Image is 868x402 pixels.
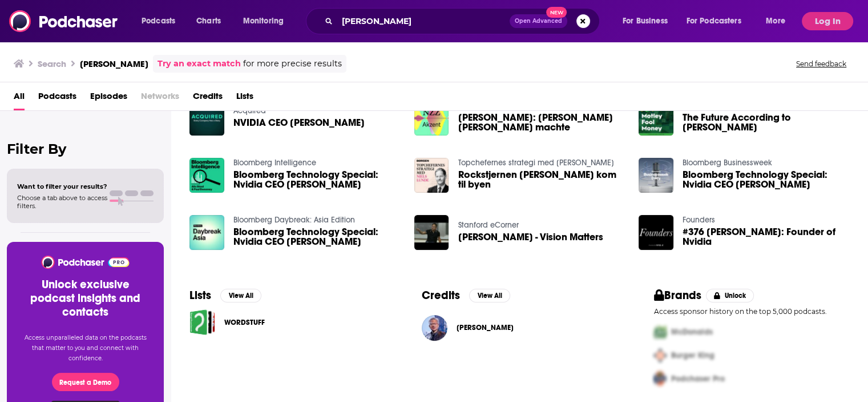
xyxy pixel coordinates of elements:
[422,315,447,341] img: Jensen Huang
[193,87,223,110] a: Credits
[649,344,671,367] img: Second Pro Logo
[38,87,76,110] a: Podcasts
[38,58,66,69] h3: Search
[671,351,714,360] span: Burger King
[233,227,401,246] a: Bloomberg Technology Special: Nvidia CEO Jensen Huang
[233,118,365,128] a: NVIDIA CEO Jensen Huang
[142,13,175,29] span: Podcasts
[683,227,850,246] span: #376 [PERSON_NAME]: Founder of Nvidia
[189,288,261,303] a: ListsView All
[243,13,284,29] span: Monitoring
[457,323,514,332] span: [PERSON_NAME]
[758,12,800,30] button: open menu
[683,113,850,132] span: The Future According to [PERSON_NAME]
[639,158,673,193] img: Bloomberg Technology Special: Nvidia CEO Jensen Huang
[639,101,673,136] img: The Future According to Jensen Huang
[233,170,401,189] a: Bloomberg Technology Special: Nvidia CEO Jensen Huang
[414,158,449,193] img: Rockstjernen Jensen Huang kom til byen
[220,289,261,303] button: View All
[683,170,850,189] span: Bloomberg Technology Special: Nvidia CEO [PERSON_NAME]
[141,87,179,110] span: Networks
[233,158,316,168] a: Bloomberg Intelligence
[683,158,772,168] a: Bloomberg Businessweek
[414,101,449,136] img: Jensen Huang: Wie er Nvidia gross machte
[243,57,342,70] span: for more precise results
[546,7,567,18] span: New
[9,10,119,32] a: Podchaser - Follow, Share and Rate Podcasts
[649,367,671,391] img: Third Pro Logo
[766,13,785,29] span: More
[683,227,850,246] a: #376 Jensen Huang: Founder of Nvidia
[639,215,673,250] img: #376 Jensen Huang: Founder of Nvidia
[233,170,401,189] span: Bloomberg Technology Special: Nvidia CEO [PERSON_NAME]
[649,320,671,344] img: First Pro Logo
[233,227,401,246] span: Bloomberg Technology Special: Nvidia CEO [PERSON_NAME]
[458,113,625,132] span: [PERSON_NAME]: [PERSON_NAME] [PERSON_NAME] machte
[458,170,625,189] a: Rockstjernen Jensen Huang kom til byen
[510,14,567,28] button: Open AdvancedNew
[41,256,130,269] img: Podchaser - Follow, Share and Rate Podcasts
[671,327,713,337] span: McDonalds
[189,158,224,193] img: Bloomberg Technology Special: Nvidia CEO Jensen Huang
[706,289,754,303] button: Unlock
[422,309,617,346] button: Jensen HuangJensen Huang
[654,307,850,316] p: Access sponsor history on the top 5,000 podcasts.
[679,12,758,30] button: open menu
[683,113,850,132] a: The Future According to Jensen Huang
[458,232,603,242] a: Jensen Huang - Vision Matters
[233,215,355,225] a: Bloomberg Daybreak: Asia Edition
[414,215,449,250] img: Jensen Huang - Vision Matters
[793,59,850,69] button: Send feedback
[458,113,625,132] a: Jensen Huang: Wie er Nvidia gross machte
[615,12,682,30] button: open menu
[17,194,107,210] span: Choose a tab above to access filters.
[189,288,211,303] h2: Lists
[687,13,741,29] span: For Podcasters
[458,170,625,189] span: Rockstjernen [PERSON_NAME] kom til byen
[422,288,460,303] h2: Credits
[802,12,853,30] button: Log In
[235,12,298,30] button: open menu
[189,12,228,30] a: Charts
[671,374,725,384] span: Podchaser Pro
[189,215,224,250] img: Bloomberg Technology Special: Nvidia CEO Jensen Huang
[189,309,215,335] a: WORDSTUFF
[458,232,603,242] span: [PERSON_NAME] - Vision Matters
[236,87,253,110] a: Lists
[158,57,241,70] a: Try an exact match
[134,12,190,30] button: open menu
[469,289,510,303] button: View All
[7,141,164,157] h2: Filter By
[14,87,25,110] a: All
[17,182,107,190] span: Want to filter your results?
[515,18,562,24] span: Open Advanced
[654,288,701,303] h2: Brands
[21,278,150,319] h3: Unlock exclusive podcast insights and contacts
[457,323,514,332] a: Jensen Huang
[458,158,613,168] a: Topchefernes strategi med Niels Lunde
[683,170,850,189] a: Bloomberg Technology Special: Nvidia CEO Jensen Huang
[21,333,150,364] p: Access unparalleled data on the podcasts that matter to you and connect with confidence.
[196,13,221,29] span: Charts
[683,215,715,225] a: Founders
[458,220,518,230] a: Stanford eCorner
[90,87,127,110] a: Episodes
[317,8,611,34] div: Search podcasts, credits, & more...
[233,118,365,128] span: NVIDIA CEO [PERSON_NAME]
[422,288,510,303] a: CreditsView All
[623,13,668,29] span: For Business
